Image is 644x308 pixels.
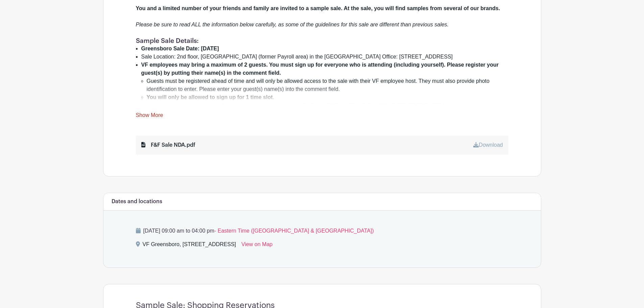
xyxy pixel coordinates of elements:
[141,53,508,61] li: Sale Location: 2nd floor, [GEOGRAPHIC_DATA] (former Payroll area) in the [GEOGRAPHIC_DATA] Office...
[147,93,508,101] li: .
[303,102,446,108] strong: EACH GUEST MUST HAVE A SEPARATE RESERVATION
[141,62,499,76] strong: VF employees may bring a maximum of 2 guests. You must sign up for everyone who is attending (inc...
[214,228,374,234] span: - Eastern Time ([GEOGRAPHIC_DATA] & [GEOGRAPHIC_DATA])
[141,46,219,51] strong: Greensboro Sale Date: [DATE]
[136,37,508,45] h1: Sample Sale Details:
[136,5,500,11] strong: You and a limited number of your friends and family are invited to a sample sale. At the sale, yo...
[147,94,273,100] strong: You will only be allowed to sign up for 1 time slot
[473,142,503,148] a: Download
[136,22,449,27] em: Please be sure to read ALL the information below carefully, as some of the guidelines for this sa...
[141,141,195,149] div: F&F Sale NDA.pdf
[241,240,272,251] a: View on Map
[112,198,162,205] h6: Dates and locations
[141,101,508,118] li: Guests who are not signed up in PlanHero will not be allowed entry. . You can edit your guests li...
[136,112,163,121] a: Show More
[136,227,508,235] p: [DATE] 09:00 am to 04:00 pm
[147,77,508,93] li: Guests must be registered ahead of time and will only be allowed access to the sale with their VF...
[143,240,236,251] div: VF Greensboro, [STREET_ADDRESS]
